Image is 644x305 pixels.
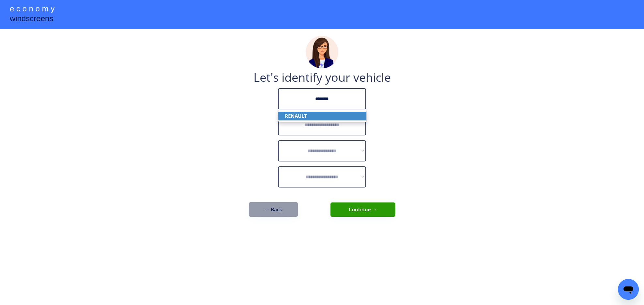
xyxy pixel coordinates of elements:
button: ← Back [249,202,298,217]
strong: RENAULT [285,113,307,119]
div: windscreens [10,13,53,26]
button: Continue → [330,202,395,217]
iframe: Button to launch messaging window [618,279,639,300]
div: e c o n o m y [10,3,54,16]
div: Let's identify your vehicle [254,72,391,83]
img: madeline.png [306,36,338,68]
